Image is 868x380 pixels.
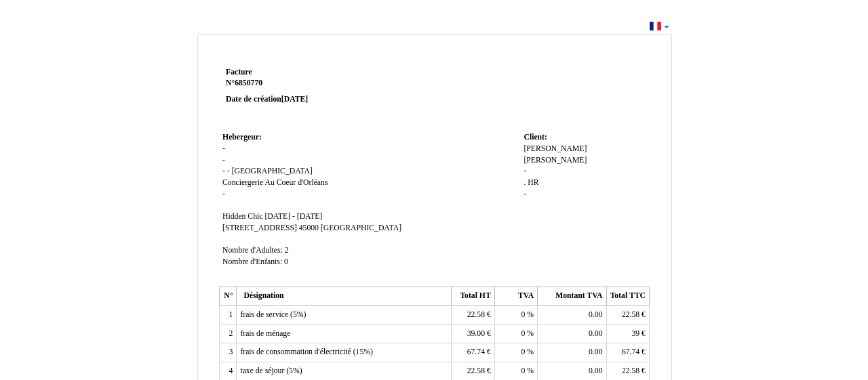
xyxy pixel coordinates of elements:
th: Montant TVA [538,287,606,306]
span: - [222,167,225,175]
span: frais de consommation d'électricité (15%) [240,347,373,356]
td: % [494,343,537,362]
span: 0 [521,310,526,319]
span: Facture [226,68,252,77]
span: . [524,178,526,187]
span: - [222,156,225,165]
td: 1 [220,306,237,325]
span: 0.00 [589,310,602,319]
span: [DATE] [281,95,308,104]
span: frais de ménage [240,329,290,338]
th: TVA [494,287,537,306]
span: 0 [521,366,526,375]
span: 6850770 [235,79,262,87]
span: - [222,144,225,153]
th: N° [220,287,237,306]
span: 2 [285,246,289,255]
span: [PERSON_NAME] [524,144,587,153]
span: 39 [631,329,639,338]
span: [GEOGRAPHIC_DATA] [321,224,401,232]
td: € [452,343,494,362]
span: 0.00 [589,366,602,375]
span: - [222,190,225,198]
td: € [606,324,649,343]
strong: Date de création [226,95,308,104]
span: - [524,167,526,175]
td: % [494,306,537,325]
span: [STREET_ADDRESS] [222,224,297,232]
span: Hebergeur: [222,133,262,142]
span: 22.58 [622,366,639,375]
span: 67.74 [622,347,639,356]
span: 0 [521,347,526,356]
span: - [227,167,230,175]
span: Client: [524,133,547,142]
span: Conciergerie Au Coeur d'Orléans [222,178,328,187]
span: HR [528,178,538,187]
span: Nombre d'Adultes: [222,246,283,255]
span: 39.00 [467,329,485,338]
span: 67.74 [467,347,485,356]
span: 45000 [299,224,319,232]
td: % [494,324,537,343]
td: 3 [220,343,237,362]
span: 22.58 [467,366,485,375]
span: frais de service (5%) [240,310,306,319]
th: Désignation [237,287,452,306]
span: [PERSON_NAME] [524,156,587,165]
span: [DATE] - [DATE] [264,212,322,221]
td: € [452,306,494,325]
span: 0 [284,257,288,266]
span: 0.00 [589,347,602,356]
span: 22.58 [622,310,639,319]
span: [GEOGRAPHIC_DATA] [232,167,313,175]
span: 0 [521,329,526,338]
td: 2 [220,324,237,343]
span: - [524,190,526,198]
th: Total HT [452,287,494,306]
td: € [606,343,649,362]
span: Hidden Chic [222,212,262,221]
span: taxe de séjour (5%) [240,366,302,375]
td: € [452,324,494,343]
span: Nombre d'Enfants: [222,257,282,266]
span: 22.58 [467,310,485,319]
span: 0.00 [589,329,602,338]
th: Total TTC [606,287,649,306]
td: € [606,306,649,325]
strong: N° [226,78,388,89]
